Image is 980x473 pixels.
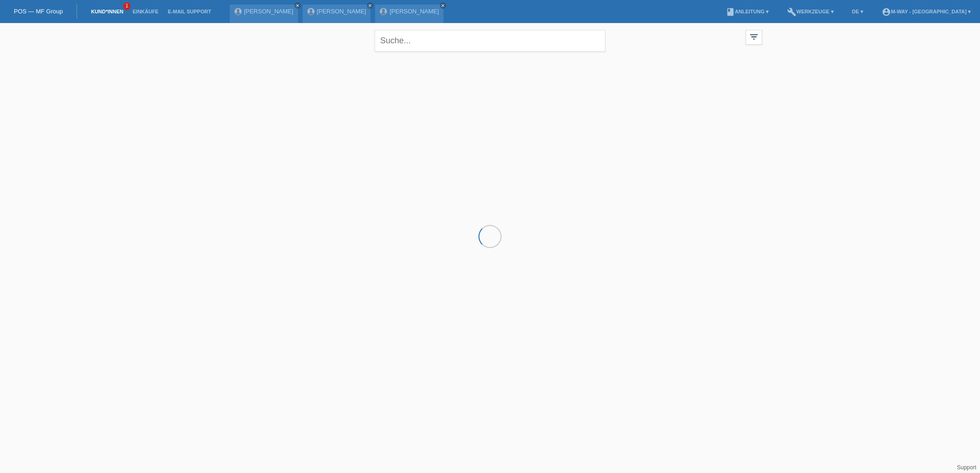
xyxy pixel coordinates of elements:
i: account_circle [882,7,891,17]
i: close [295,3,300,8]
i: close [368,3,372,8]
a: account_circlem-way - [GEOGRAPHIC_DATA] ▾ [877,9,975,14]
a: close [294,2,301,9]
a: E-Mail Support [163,9,216,14]
a: buildWerkzeuge ▾ [783,9,838,14]
a: DE ▾ [848,9,868,14]
a: Kund*innen [86,9,128,14]
a: [PERSON_NAME] [389,8,439,15]
a: [PERSON_NAME] [317,8,366,15]
span: 1 [123,2,131,10]
i: book [726,7,735,17]
a: bookAnleitung ▾ [721,9,773,14]
a: close [367,2,373,9]
a: Einkäufe [128,9,163,14]
a: close [440,2,446,9]
a: [PERSON_NAME] [244,8,293,15]
i: build [787,7,796,17]
i: filter_list [749,32,759,42]
i: close [441,3,445,8]
a: Support [957,464,976,471]
a: POS — MF Group [14,8,63,15]
input: Suche... [375,30,605,52]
